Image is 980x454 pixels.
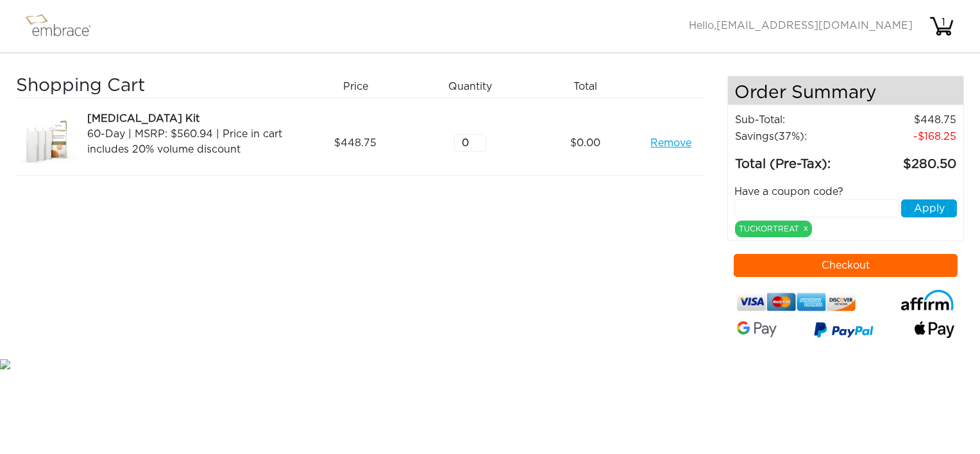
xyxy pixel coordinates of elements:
[734,254,958,277] button: Checkout
[737,321,777,337] img: Google-Pay-Logo.svg
[814,319,874,343] img: paypal-v3.png
[734,145,857,174] td: Total (Pre-Tax):
[570,135,600,151] span: 0.00
[16,76,293,97] h3: Shopping Cart
[804,223,808,234] a: x
[532,76,647,97] div: Total
[774,131,804,142] span: (37%)
[929,21,954,31] a: 1
[857,145,957,174] td: 280.50
[728,76,964,105] h4: Order Summary
[16,111,80,175] img: a09f5d18-8da6-11e7-9c79-02e45ca4b85b.jpeg
[448,79,492,94] span: Quantity
[716,21,913,31] span: [EMAIL_ADDRESS][DOMAIN_NAME]
[931,15,956,30] div: 1
[901,199,957,217] button: Apply
[857,112,957,128] td: 448.75
[22,10,106,42] img: logo.png
[87,111,293,126] div: [MEDICAL_DATA] Kit
[725,184,967,199] div: Have a coupon code?
[900,290,954,311] img: affirm-logo.svg
[303,76,418,97] div: Price
[929,13,954,39] img: cart
[737,290,856,314] img: credit-cards.png
[734,112,857,128] td: Sub-Total:
[734,128,857,145] td: Savings :
[915,321,954,338] img: fullApplePay.png
[689,21,913,31] span: Hello,
[650,135,691,151] a: Remove
[87,126,293,157] div: 60-Day | MSRP: $560.94 | Price in cart includes 20% volume discount
[735,221,812,237] div: TUCKORTREAT
[334,135,376,151] span: 448.75
[857,128,957,145] td: 168.25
